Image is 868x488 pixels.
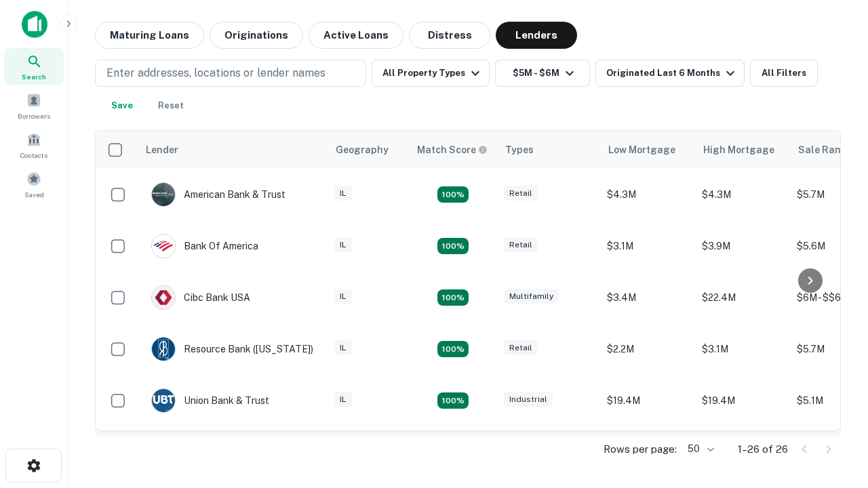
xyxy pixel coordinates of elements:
[152,389,175,412] img: picture
[606,65,738,81] div: Originated Last 6 Months
[4,87,64,124] a: Borrowers
[595,60,745,87] button: Originated Last 6 Months
[417,142,488,157] div: Capitalize uses an advanced AI algorithm to match your search with the best lender. The match sco...
[22,71,46,82] span: Search
[146,142,178,158] div: Lender
[417,142,485,157] h6: Match Score
[695,169,790,220] td: $4.3M
[600,131,695,169] th: Low Mortgage
[600,220,695,272] td: $3.1M
[106,65,325,81] p: Enter addresses, locations or lender names
[437,392,469,409] div: Matching Properties: 4, hasApolloMatch: undefined
[695,131,790,169] th: High Mortgage
[504,186,538,201] div: Retail
[152,286,175,309] img: picture
[504,289,559,304] div: Multifamily
[437,341,469,357] div: Matching Properties: 4, hasApolloMatch: undefined
[600,323,695,375] td: $2.2M
[4,48,64,85] a: Search
[437,238,469,254] div: Matching Properties: 4, hasApolloMatch: undefined
[151,234,258,258] div: Bank Of America
[600,375,695,426] td: $19.4M
[24,189,44,200] span: Saved
[152,235,175,258] img: picture
[738,441,788,457] p: 1–26 of 26
[334,392,352,407] div: IL
[100,92,144,119] button: Save your search to get updates of matches that match your search criteria.
[334,289,352,304] div: IL
[496,22,577,49] button: Lenders
[372,60,490,87] button: All Property Types
[151,182,285,207] div: American Bank & Trust
[336,142,389,158] div: Geography
[334,340,352,356] div: IL
[138,131,328,169] th: Lender
[409,131,497,169] th: Capitalize uses an advanced AI algorithm to match your search with the best lender. The match sco...
[151,285,250,310] div: Cibc Bank USA
[309,22,403,49] button: Active Loans
[695,323,790,375] td: $3.1M
[703,142,774,158] div: High Mortgage
[4,166,64,203] a: Saved
[800,380,868,445] iframe: Chat Widget
[334,237,352,253] div: IL
[695,220,790,272] td: $3.9M
[504,392,553,407] div: Industrial
[334,186,352,201] div: IL
[750,60,818,87] button: All Filters
[504,237,538,253] div: Retail
[695,272,790,323] td: $22.4M
[437,289,469,306] div: Matching Properties: 4, hasApolloMatch: undefined
[18,110,50,121] span: Borrowers
[149,92,193,119] button: Reset
[409,22,490,49] button: Distress
[151,337,313,361] div: Resource Bank ([US_STATE])
[152,338,175,361] img: picture
[151,388,269,413] div: Union Bank & Trust
[22,11,47,38] img: capitalize-icon.png
[152,183,175,206] img: picture
[682,439,716,459] div: 50
[695,375,790,426] td: $19.4M
[504,340,538,356] div: Retail
[20,150,47,161] span: Contacts
[505,142,534,158] div: Types
[600,272,695,323] td: $3.4M
[210,22,303,49] button: Originations
[495,60,590,87] button: $5M - $6M
[4,127,64,163] a: Contacts
[95,60,366,87] button: Enter addresses, locations or lender names
[328,131,409,169] th: Geography
[695,426,790,478] td: $4M
[608,142,675,158] div: Low Mortgage
[95,22,204,49] button: Maturing Loans
[600,169,695,220] td: $4.3M
[600,426,695,478] td: $4M
[604,441,677,457] p: Rows per page:
[437,186,469,203] div: Matching Properties: 7, hasApolloMatch: undefined
[497,131,600,169] th: Types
